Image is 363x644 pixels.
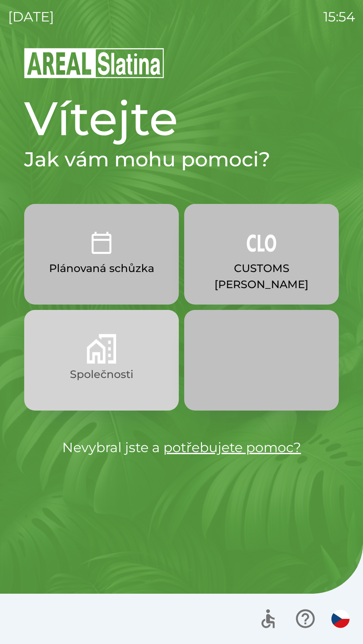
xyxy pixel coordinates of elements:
[24,90,339,147] h1: Vítejte
[24,310,179,411] button: Společnosti
[247,228,276,258] img: 889875ac-0dea-4846-af73-0927569c3e97.png
[70,366,133,382] p: Společnosti
[24,204,179,305] button: Plánovaná schůzka
[24,147,339,172] h2: Jak vám mohu pomoci?
[49,260,154,276] p: Plánovaná schůzka
[200,260,323,292] p: CUSTOMS [PERSON_NAME]
[163,439,301,455] a: potřebujete pomoc?
[87,334,116,364] img: 58b4041c-2a13-40f9-aad2-b58ace873f8c.png
[87,228,116,258] img: 0ea463ad-1074-4378-bee6-aa7a2f5b9440.png
[323,7,355,27] p: 15:54
[24,437,339,458] p: Nevybral jste a
[331,610,350,628] img: cs flag
[24,47,339,79] img: Logo
[8,7,54,27] p: [DATE]
[184,204,339,305] button: CUSTOMS [PERSON_NAME]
